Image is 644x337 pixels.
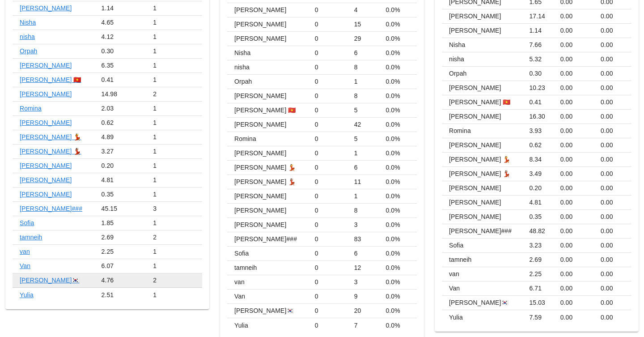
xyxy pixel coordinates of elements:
td: van [442,267,522,282]
td: 0 [308,75,347,89]
td: 1 [347,146,379,161]
td: 0.0% [378,189,417,204]
td: 0 [308,118,347,132]
td: 1.85 [94,216,146,230]
td: 6.71 [522,282,553,296]
td: Nisha [227,46,308,60]
td: 17.14 [522,9,553,24]
td: [PERSON_NAME] [442,138,522,153]
td: 0.00 [553,296,593,310]
td: 0.0% [378,146,417,161]
td: 7.59 [522,310,553,324]
td: 0 [308,103,347,118]
td: 0 [308,247,347,261]
td: 4.81 [522,196,553,210]
td: 0 [308,304,347,318]
td: [PERSON_NAME] [227,89,308,103]
td: 2.25 [94,245,146,259]
td: 0 [308,175,347,189]
td: 0.00 [553,52,593,67]
td: 20 [347,304,379,318]
td: 4.81 [94,173,146,188]
td: 4 [347,3,379,17]
td: 3 [347,275,379,290]
td: 4.89 [94,130,146,145]
td: 0.00 [593,181,641,196]
td: 0.00 [553,181,593,196]
td: 0.0% [378,46,417,60]
td: 2.25 [522,267,553,282]
a: [PERSON_NAME] [20,62,72,69]
td: 0.00 [553,153,593,167]
td: nisha [442,52,522,67]
td: 0 [308,275,347,290]
td: 8.34 [522,153,553,167]
td: 0.20 [94,159,146,173]
td: [PERSON_NAME] 💃🏽 [227,175,308,189]
td: 0.00 [593,167,641,181]
td: 0.00 [553,167,593,181]
td: 0.00 [593,38,641,52]
td: 0.00 [553,282,593,296]
td: tamneih [442,253,522,267]
td: 0.00 [553,95,593,110]
td: 0.00 [593,153,641,167]
td: nisha [227,60,308,75]
td: 0.00 [553,24,593,38]
td: 1 [347,189,379,204]
td: 1 [146,116,202,130]
td: 0.0% [378,175,417,189]
td: 0.0% [378,32,417,46]
a: Orpah [20,47,37,55]
td: 10.23 [522,81,553,95]
td: 0 [308,146,347,161]
td: 0.0% [378,304,417,318]
td: tamneih [227,261,308,275]
td: 2.51 [94,288,146,302]
td: 0.00 [553,224,593,239]
td: 3.93 [522,124,553,138]
td: 0 [308,132,347,146]
td: 0.35 [94,188,146,202]
td: 6 [347,161,379,175]
td: 0 [308,318,347,333]
td: 0.0% [378,17,417,32]
td: 1 [146,130,202,145]
td: 83 [347,232,379,247]
a: [PERSON_NAME] [20,4,72,12]
td: 0.41 [522,95,553,110]
td: 6 [347,247,379,261]
td: 6 [347,46,379,60]
td: 0.00 [593,9,641,24]
td: [PERSON_NAME] [442,81,522,95]
td: 0.0% [378,261,417,275]
a: [PERSON_NAME] [20,119,72,126]
td: 16.30 [522,110,553,124]
a: [PERSON_NAME] [20,90,72,98]
td: 48.82 [522,224,553,239]
td: 12 [347,261,379,275]
td: 0.00 [593,138,641,153]
td: 1 [146,145,202,159]
td: 0 [308,261,347,275]
td: 0.0% [378,232,417,247]
td: 8 [347,89,379,103]
td: Sofia [227,247,308,261]
td: 7 [347,318,379,333]
td: 0.00 [553,124,593,138]
td: 5 [347,132,379,146]
td: Romina [227,132,308,146]
td: 0.00 [553,67,593,81]
a: tamneih [20,234,42,241]
a: Sofia [20,219,34,226]
td: 0 [308,218,347,232]
td: 15 [347,17,379,32]
a: [PERSON_NAME] 🇻🇳 [20,76,81,83]
td: [PERSON_NAME] [227,118,308,132]
td: 0.00 [593,196,641,210]
a: [PERSON_NAME] [20,162,72,169]
td: [PERSON_NAME] [442,110,522,124]
td: 0.00 [593,224,641,239]
td: 0.0% [378,3,417,17]
td: 0.0% [378,318,417,333]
